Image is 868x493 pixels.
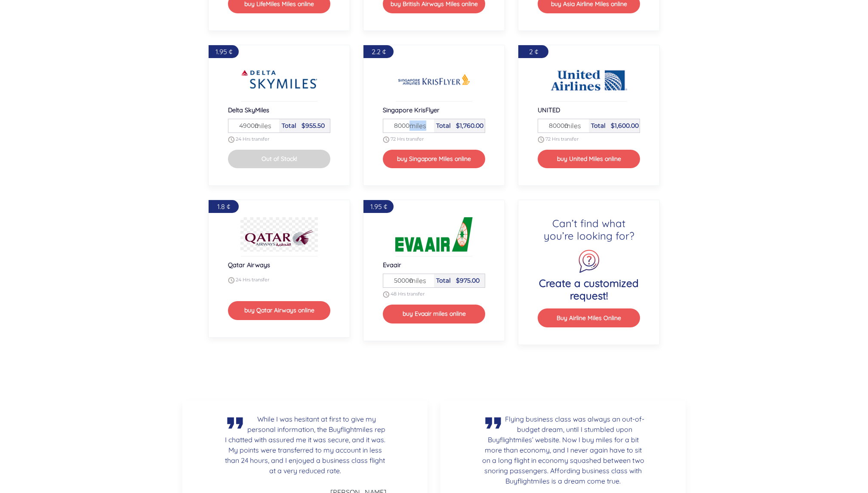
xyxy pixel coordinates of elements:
[383,106,440,114] span: Singapore KrisFlyer
[391,136,424,142] span: 72 Hrs transfer
[529,47,538,56] span: 2 ¢
[611,122,639,129] span: $1,600.00
[228,277,234,283] img: schedule.png
[591,122,606,129] span: Total
[482,414,505,432] img: Quote
[456,277,480,284] span: $975.00
[538,150,640,168] button: buy United Miles online
[482,414,644,486] p: Flying business class was always an out-of-budget dream, until I stumbled upon Buyflightmiles’ we...
[236,277,269,283] span: 24 Hrs transfer
[391,291,425,297] span: 48 Hrs transfer
[215,47,232,56] span: 1.95 ¢
[395,217,473,252] img: Buy Evaair Airline miles online
[545,136,579,142] span: 72 Hrs transfer
[383,261,401,269] span: Evaair
[383,305,485,323] button: buy Evaair miles online
[228,261,270,269] span: Qatar Airways
[302,122,325,129] span: $955.50
[228,150,330,168] button: Out of Stock!
[577,249,601,274] img: question icon
[240,62,318,97] img: Buy Delta SkyMiles Airline miles online
[372,47,386,56] span: 2.2 ¢
[395,62,473,97] img: Buy Singapore KrisFlyer Airline miles online
[405,120,426,131] span: miles
[538,106,560,114] span: UNITED
[250,120,271,131] span: miles
[436,122,451,129] span: Total
[538,217,640,242] h4: Can’t find what you’re looking for?
[282,122,296,129] span: Total
[383,291,389,298] img: schedule.png
[538,136,544,143] img: schedule.png
[370,202,387,211] span: 1.95 ¢
[436,277,451,284] span: Total
[383,136,389,143] img: schedule.png
[224,414,386,476] p: While I was hesitant at first to give my personal information, the Buyflightmiles rep I chatted w...
[228,106,269,114] span: Delta SkyMiles
[224,414,246,432] img: Quote
[456,122,483,129] span: $1,760.00
[240,217,318,252] img: Buy Qatar Airways Airline miles online
[236,136,269,142] span: 24 Hrs transfer
[405,275,426,286] span: miles
[560,120,581,131] span: miles
[228,301,330,320] button: buy Qatar Airways online
[228,136,234,143] img: schedule.png
[550,62,628,97] img: Buy UNITED Airline miles online
[228,305,330,314] a: buy Qatar Airways online
[538,277,640,302] h4: Create a customized request!
[217,202,230,211] span: 1.8 ¢
[383,150,485,168] button: buy Singapore Miles online
[538,308,640,327] button: Buy Airline Miles Online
